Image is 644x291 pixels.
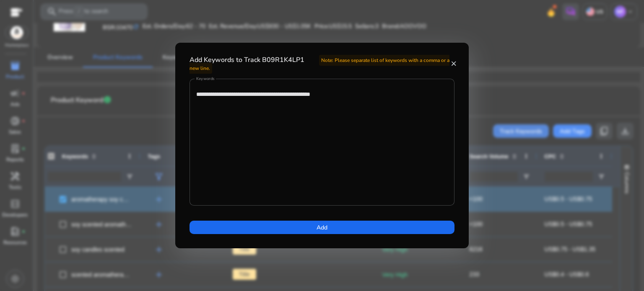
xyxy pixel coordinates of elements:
[190,55,449,74] span: Note: Please separate list of keywords with a comma or a new line.
[450,60,457,67] mat-icon: close
[196,76,215,82] mat-label: Keywords
[317,223,327,232] span: Add
[190,221,454,234] button: Add
[190,56,450,72] h4: Add Keywords to Track B09R1K4LP1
